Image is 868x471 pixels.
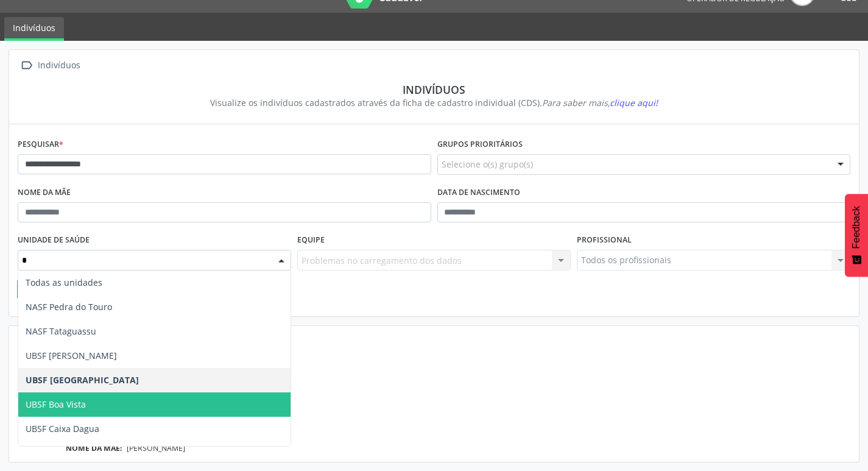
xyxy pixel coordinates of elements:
span: NASF Pedra do Touro [26,301,112,313]
div: [PHONE_NUMBER] [66,412,850,422]
label: Grupos prioritários [437,135,523,154]
span: Todas as unidades [26,277,102,288]
div: UBSF [GEOGRAPHIC_DATA] [66,422,850,433]
span: NASF Tataguassu [26,325,96,337]
span: Selecione o(s) grupo(s) [442,158,533,171]
label: Unidade de saúde [18,231,90,250]
button: Feedback - Mostrar pesquisa [845,194,868,277]
i:  [18,57,35,74]
div: Indivíduos [26,83,842,96]
a:  Indivíduos [18,57,82,74]
label: Nome da mãe [18,183,71,202]
span: UBSF [GEOGRAPHIC_DATA] [26,374,139,386]
span: NOME DA MÃE: [66,443,122,453]
span: UBSF [PERSON_NAME] [26,350,117,361]
div: Visualize os indivíduos cadastrados através da ficha de cadastro individual (CDS). [26,96,842,109]
label: Pesquisar [18,135,63,154]
div: 51 anos [66,402,850,412]
label: Profissional [577,231,632,250]
div: 1 resultado(s) encontrado(s) [18,335,850,347]
div: Exibindo 30 resultado(s) por página [18,347,850,360]
button: Buscar [17,279,59,300]
label: Equipe [297,231,325,250]
span: UBSF Boa Vista [26,398,86,410]
a: Indivíduos [4,17,64,41]
div: 705 0002 0111 0852 [66,391,850,401]
span: Feedback [851,206,862,249]
div: Indivíduos [35,57,82,74]
span: clique aqui! [610,97,658,108]
label: Data de nascimento [437,183,520,202]
span: UBSF Caixa Dagua [26,423,99,434]
i: Para saber mais, [542,97,658,108]
span: [PERSON_NAME] [127,443,185,453]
